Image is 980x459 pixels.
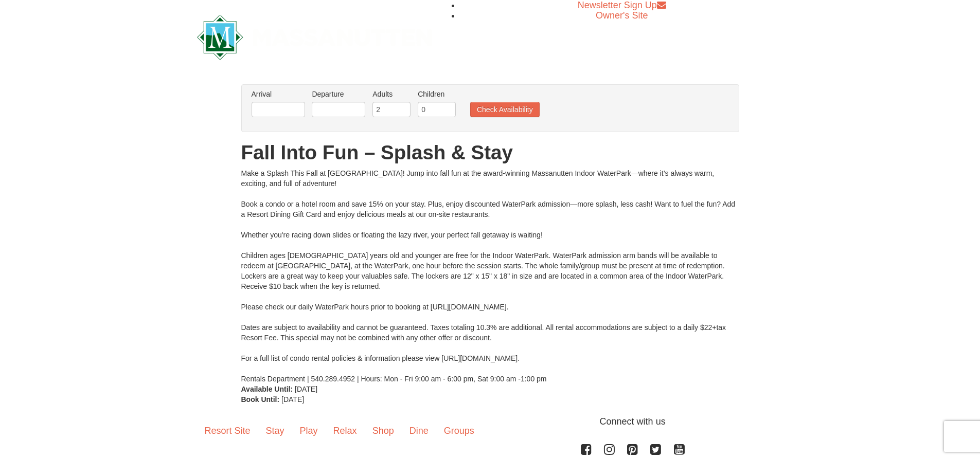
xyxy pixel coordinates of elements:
[241,142,739,163] h1: Fall Into Fun – Splash & Stay
[241,385,293,393] strong: Available Until:
[197,24,433,48] a: Massanutten Resort
[258,415,292,447] a: Stay
[252,89,305,99] label: Arrival
[436,415,482,447] a: Groups
[596,10,648,21] a: Owner's Site
[292,415,326,447] a: Play
[418,89,456,99] label: Children
[197,15,433,60] img: Massanutten Resort Logo
[402,415,436,447] a: Dine
[241,168,739,384] div: Make a Splash This Fall at [GEOGRAPHIC_DATA]! Jump into fall fun at the award-winning Massanutten...
[281,395,304,403] span: [DATE]
[326,415,365,447] a: Relax
[241,395,280,403] strong: Book Until:
[197,415,258,447] a: Resort Site
[312,89,365,99] label: Departure
[197,415,783,429] p: Connect with us
[470,102,540,117] button: Check Availability
[372,89,411,99] label: Adults
[295,385,317,393] span: [DATE]
[365,415,402,447] a: Shop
